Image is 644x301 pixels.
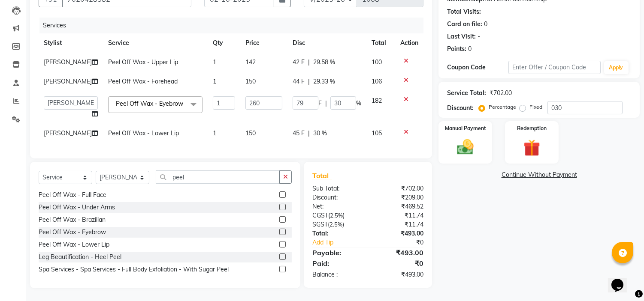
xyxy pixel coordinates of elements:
img: _cash.svg [452,137,479,157]
label: Fixed [529,103,542,111]
span: 29.33 % [313,77,335,86]
input: Enter Offer / Coupon Code [508,61,600,74]
div: Service Total: [447,89,486,98]
span: 1 [213,58,216,66]
div: Coupon Code [447,63,508,72]
span: 100 [372,58,382,66]
button: Apply [604,61,629,74]
span: 44 F [293,77,305,86]
div: - [478,32,480,41]
span: F [318,99,322,108]
span: [PERSON_NAME] [44,58,92,66]
div: Net: [306,202,368,211]
label: Percentage [489,103,516,111]
div: Card on file: [447,20,482,29]
span: Total [312,171,332,180]
div: ( ) [306,220,368,229]
div: ₹209.00 [368,193,430,202]
input: Search or Scan [156,170,280,184]
label: Redemption [517,125,547,132]
div: Points: [447,45,466,54]
span: 2.5% [330,221,342,228]
label: Manual Payment [445,125,486,132]
span: 1 [213,129,216,137]
span: CGST [312,212,328,219]
th: Action [395,33,423,53]
span: | [308,129,310,138]
th: Disc [287,33,366,53]
div: ₹11.74 [368,211,430,220]
span: SGST [312,221,328,228]
span: 1 [213,77,216,85]
iframe: chat widget [608,267,635,292]
span: 2.5% [330,212,343,219]
div: ₹11.74 [368,220,430,229]
th: Stylist [39,33,103,53]
div: ₹493.00 [368,229,430,238]
div: Leg Beautification - Heel Peel [39,253,121,262]
div: Total Visits: [447,7,481,16]
div: Paid: [306,258,368,268]
div: Peel Off Wax - Lower Lip [39,240,109,249]
div: Services [39,18,430,33]
span: 106 [372,77,382,85]
span: | [308,77,310,86]
span: Peel Off Wax - Forehead [108,77,178,85]
span: Peel Off Wax - Lower Lip [108,129,179,137]
th: Service [103,33,208,53]
span: 105 [372,129,382,137]
div: Last Visit: [447,32,476,41]
th: Price [240,33,287,53]
div: Discount: [306,193,368,202]
span: 150 [245,129,256,137]
span: | [308,58,310,67]
a: Add Tip [306,238,378,247]
a: x [183,100,187,107]
div: Peel Off Wax - Eyebrow [39,228,106,237]
div: ₹702.00 [368,184,430,193]
th: Qty [208,33,240,53]
div: ₹493.00 [368,270,430,279]
div: Spa Services - Spa Services - Full Body Exfoliation - With Sugar Peel [39,265,229,274]
span: 30 % [313,129,327,138]
span: 29.58 % [313,58,335,67]
div: 0 [468,45,472,54]
div: Peel Off Wax - Under Arms [39,203,115,212]
div: Sub Total: [306,184,368,193]
span: 150 [245,77,256,85]
span: Peel Off Wax - Eyebrow [116,100,183,107]
div: ₹702.00 [490,89,512,98]
span: 45 F [293,129,305,138]
th: Total [366,33,395,53]
div: Discount: [447,104,474,113]
div: Balance : [306,270,368,279]
span: | [325,99,327,108]
img: _gift.svg [518,137,545,158]
span: 182 [372,97,382,104]
div: 0 [484,20,487,29]
div: ₹493.00 [368,247,430,258]
div: Peel Off Wax - Full Face [39,191,106,200]
span: [PERSON_NAME] [44,129,92,137]
span: [PERSON_NAME] [44,77,92,85]
span: 142 [245,58,256,66]
div: ( ) [306,211,368,220]
span: 42 F [293,58,305,67]
div: Peel Off Wax - Brazilian [39,215,106,224]
span: Peel Off Wax - Upper Lip [108,58,178,66]
span: % [356,99,361,108]
div: ₹0 [368,258,430,268]
div: ₹0 [378,238,430,247]
a: Continue Without Payment [440,170,638,179]
div: Total: [306,229,368,238]
div: Payable: [306,247,368,258]
div: ₹469.52 [368,202,430,211]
